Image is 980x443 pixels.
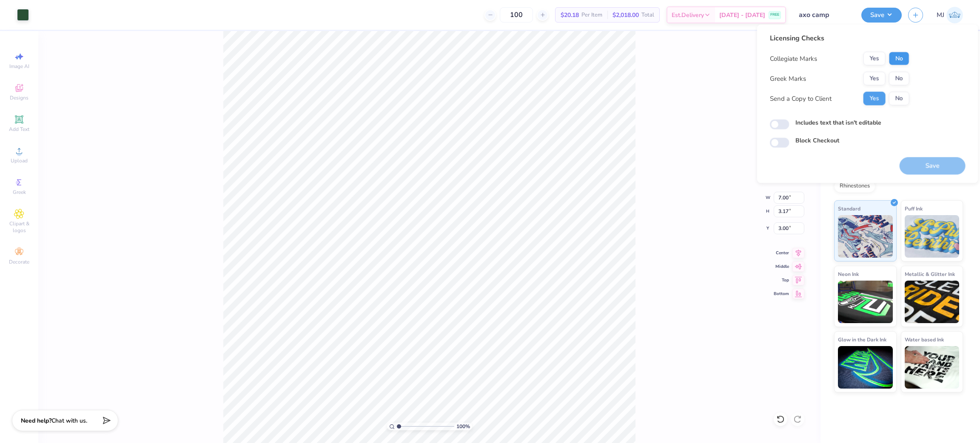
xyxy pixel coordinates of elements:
label: Block Checkout [795,136,839,145]
span: Metallic & Glitter Ink [905,270,955,278]
span: Water based Ink [905,335,944,344]
label: Includes text that isn't editable [795,118,881,127]
button: Save [861,8,902,23]
img: Water based Ink [905,346,960,389]
span: Greek [13,189,26,196]
span: Center [774,250,789,256]
span: Puff Ink [905,204,923,213]
span: Image AI [9,63,29,70]
strong: Need help? [21,417,51,425]
button: No [889,72,909,85]
span: FREE [770,12,779,18]
div: Rhinestones [834,180,875,193]
span: Est. Delivery [672,11,704,20]
span: Per Item [581,11,602,20]
span: Bottom [774,291,789,297]
span: Glow in the Dark Ink [838,335,886,344]
div: Greek Marks [770,74,806,83]
span: [DATE] - [DATE] [719,11,765,20]
span: Top [774,277,789,283]
div: Send a Copy to Client [770,94,832,103]
div: Licensing Checks [770,33,909,43]
a: MJ [937,7,963,23]
img: Glow in the Dark Ink [838,346,893,389]
span: 100 % [456,423,470,430]
button: Yes [863,52,886,65]
span: MJ [937,10,944,20]
span: Total [641,11,654,20]
img: Mark Joshua Mullasgo [946,7,963,23]
input: – – [500,7,533,23]
span: Add Text [9,126,29,133]
img: Neon Ink [838,281,893,323]
img: Metallic & Glitter Ink [905,281,960,323]
span: Upload [11,157,28,164]
span: Decorate [9,258,29,265]
span: $2,018.00 [612,11,639,20]
span: Designs [10,94,28,101]
img: Puff Ink [905,215,960,258]
span: Middle [774,264,789,270]
span: Neon Ink [838,270,859,278]
span: Standard [838,204,860,213]
button: Yes [863,92,886,105]
span: Chat with us. [51,417,87,425]
input: Untitled Design [792,6,855,23]
img: Standard [838,215,893,258]
button: No [889,52,909,65]
span: Clipart & logos [4,220,34,234]
button: No [889,92,909,105]
button: Yes [863,72,886,85]
span: $20.18 [561,11,579,20]
div: Collegiate Marks [770,54,817,63]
